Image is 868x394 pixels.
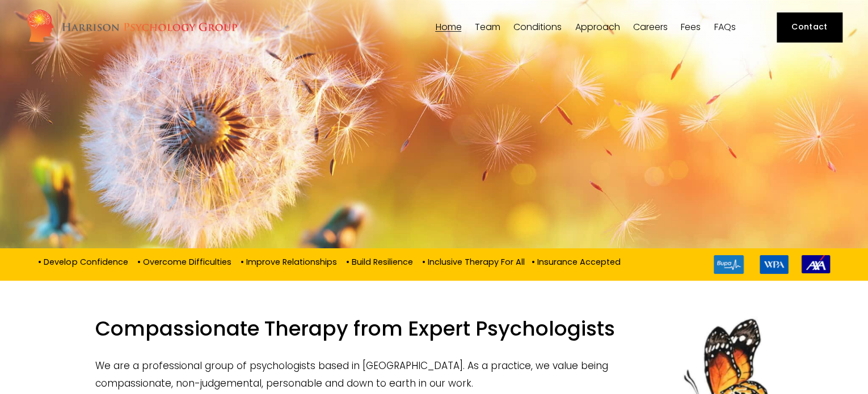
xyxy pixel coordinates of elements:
span: Team [475,23,500,32]
a: Fees [681,22,701,32]
a: folder dropdown [575,22,620,32]
span: Approach [575,23,620,32]
a: Home [435,22,461,32]
a: Contact [777,12,842,42]
a: FAQs [714,22,735,32]
img: Harrison Psychology Group [26,9,238,45]
p: • Develop Confidence • Overcome Difficulties • Improve Relationships • Build Resilience • Inclusi... [38,255,620,268]
a: folder dropdown [475,22,500,32]
p: We are a professional group of psychologists based in [GEOGRAPHIC_DATA]. As a practice, we value ... [95,357,773,392]
span: Conditions [513,23,562,32]
a: Careers [633,22,668,32]
a: folder dropdown [513,22,562,32]
h1: Compassionate Therapy from Expert Psychologists [95,316,773,348]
